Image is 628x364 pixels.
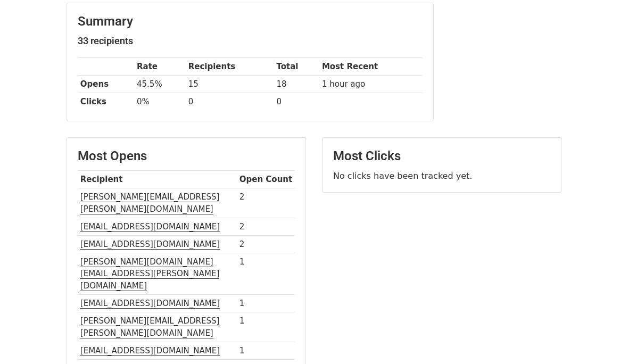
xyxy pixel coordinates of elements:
h5: 33 recipients [78,35,423,47]
td: 1 [237,295,295,312]
td: 0 [274,93,319,111]
th: Total [274,58,319,76]
td: 0% [134,93,186,111]
h3: Summary [78,14,423,29]
td: 2 [237,235,295,253]
h3: Most Opens [78,148,295,164]
th: Rate [134,58,186,76]
td: 0 [186,93,274,111]
th: Recipients [186,58,274,76]
td: 2 [237,218,295,235]
td: 2 [237,188,295,218]
p: No clicks have been tracked yet. [333,170,550,181]
td: 1 hour ago [319,76,423,93]
th: Most Recent [319,58,423,76]
td: 18 [274,76,319,93]
h3: Most Clicks [333,148,550,164]
td: 15 [186,76,274,93]
th: Recipient [78,171,237,188]
td: 1 [237,312,295,342]
td: 1 [237,342,295,359]
th: Open Count [237,171,295,188]
td: 45.5% [134,76,186,93]
td: 1 [237,253,295,295]
th: Clicks [78,93,134,111]
th: Opens [78,76,134,93]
